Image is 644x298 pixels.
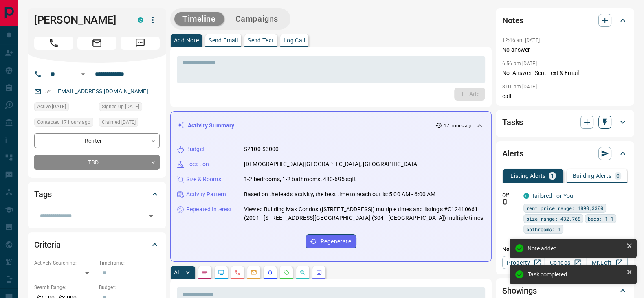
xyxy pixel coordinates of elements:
p: Viewed Building Max Condos ([STREET_ADDRESS]) multiple times and listings #C12410661 (2001 - [STR... [244,205,485,222]
svg: Notes [202,269,208,276]
svg: Listing Alerts [267,269,273,276]
p: Size & Rooms [186,175,221,184]
h1: [PERSON_NAME] [34,13,125,26]
div: Renter [34,133,160,148]
p: Based on the lead's activity, the best time to reach out is: 5:00 AM - 6:00 AM [244,190,435,199]
div: Mon Oct 13 2025 [99,118,160,129]
span: size range: 432,768 [526,215,580,223]
svg: Calls [234,269,241,276]
a: Property [502,256,544,269]
p: Actively Searching: [34,259,95,267]
svg: Requests [283,269,290,276]
p: 6:56 am [DATE] [502,61,537,66]
p: Listing Alerts [510,173,546,179]
p: 0 [616,173,620,179]
span: beds: 1-1 [588,215,613,223]
a: [EMAIL_ADDRESS][DOMAIN_NAME] [56,88,148,94]
p: 1-2 bedrooms, 1-2 bathrooms, 480-695 sqft [244,175,356,184]
svg: Agent Actions [316,269,322,276]
p: Budget [186,145,205,153]
h2: Showings [502,284,537,297]
div: Notes [502,11,628,30]
a: Tailored For You [532,193,573,199]
p: Activity Summary [188,121,234,130]
p: [DEMOGRAPHIC_DATA][GEOGRAPHIC_DATA], [GEOGRAPHIC_DATA] [244,160,419,169]
div: Tags [34,184,160,204]
h2: Notes [502,14,523,27]
span: Active [DATE] [37,103,66,111]
p: Add Note [174,37,199,43]
button: Open [145,210,157,222]
p: Send Email [209,37,238,43]
p: Activity Pattern [186,190,226,199]
div: Task completed [528,271,623,278]
div: Tasks [502,112,628,132]
svg: Lead Browsing Activity [218,269,224,276]
p: 12:46 am [DATE] [502,37,540,43]
p: Repeated Interest [186,205,232,214]
span: bathrooms: 1 [526,225,560,233]
div: Alerts [502,144,628,163]
span: Contacted 17 hours ago [37,118,90,126]
p: Search Range: [34,284,95,291]
span: Call [34,37,73,50]
svg: Push Notification Only [502,199,508,205]
div: Criteria [34,235,160,254]
p: No Answer- Sent Text & Email [502,69,628,77]
h2: Criteria [34,238,61,251]
p: Off [502,192,519,199]
div: Mon Oct 13 2025 [34,102,95,114]
p: 1 [551,173,554,179]
svg: Opportunities [299,269,306,276]
div: Note added [528,245,623,252]
h2: Tags [34,188,51,201]
p: $2100-$3000 [244,145,279,153]
p: 8:01 am [DATE] [502,84,537,90]
p: Log Call [284,37,305,43]
p: call [502,92,628,101]
span: Claimed [DATE] [102,118,136,126]
button: Timeline [174,12,224,26]
p: Budget: [99,284,160,291]
span: rent price range: 1890,3300 [526,204,603,212]
p: Send Text [248,37,274,43]
p: Timeframe: [99,259,160,267]
div: condos.ca [523,193,529,199]
svg: Emails [251,269,257,276]
div: condos.ca [138,17,143,23]
span: Email [77,37,116,50]
button: Open [78,69,88,79]
div: Tue Oct 14 2025 [34,118,95,129]
p: New Alert: [502,245,628,254]
svg: Email Verified [45,89,51,94]
button: Regenerate [306,234,356,248]
button: Campaigns [227,12,286,26]
p: No answer [502,46,628,54]
div: TBD [34,155,160,170]
span: Signed up [DATE] [102,103,139,111]
span: Message [121,37,160,50]
p: All [174,270,180,275]
p: Building Alerts [573,173,611,179]
h2: Alerts [502,147,523,160]
div: Activity Summary17 hours ago [177,118,485,133]
div: Mon Oct 13 2025 [99,102,160,114]
h2: Tasks [502,116,523,129]
p: 17 hours ago [444,122,473,129]
p: Location [186,160,209,169]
